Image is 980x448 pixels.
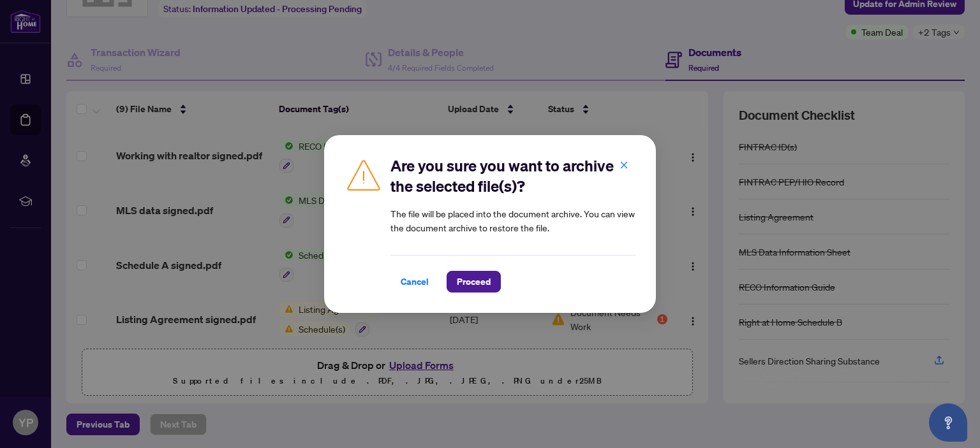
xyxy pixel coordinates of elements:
[929,403,967,442] button: Open asap
[447,271,501,293] button: Proceed
[401,271,429,292] span: Cancel
[345,155,383,194] img: Caution Icon
[620,161,628,170] span: close
[457,271,491,292] span: Proceed
[390,271,439,293] button: Cancel
[390,155,635,196] h2: Are you sure you want to archive the selected file(s)?
[390,206,635,235] article: The file will be placed into the document archive. You can view the document archive to restore t...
